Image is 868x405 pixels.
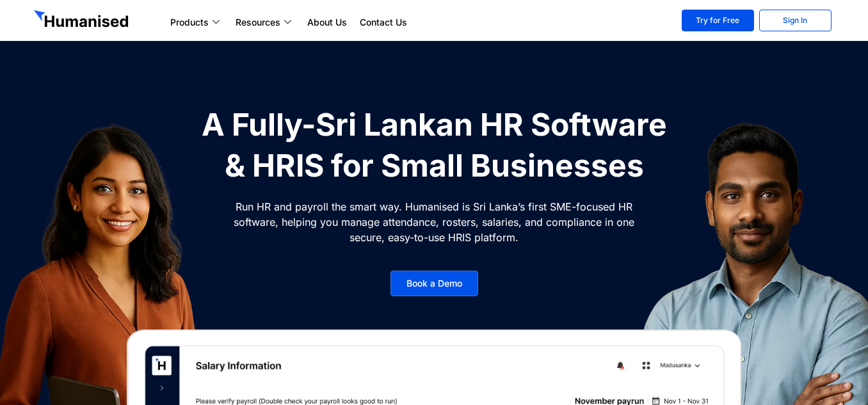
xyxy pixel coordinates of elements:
a: Resources [229,15,301,30]
a: Products [164,15,229,30]
a: Try for Free [682,10,754,31]
a: Book a Demo [390,271,478,296]
h1: A Fully-Sri Lankan HR Software & HRIS for Small Businesses [194,104,674,186]
p: Run HR and payroll the smart way. Humanised is Sri Lanka’s first SME-focused HR software, helping... [232,199,636,245]
span: Book a Demo [406,279,462,288]
a: Sign In [759,10,832,31]
img: GetHumanised Logo [34,10,131,31]
a: Contact Us [353,15,414,30]
a: About Us [301,15,353,30]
